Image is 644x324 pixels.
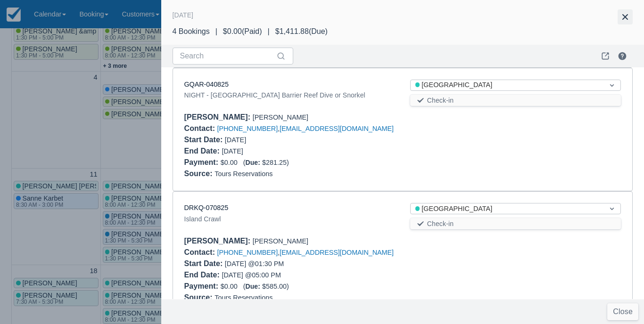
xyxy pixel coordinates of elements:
[217,125,278,132] a: [PHONE_NUMBER]
[184,204,229,211] a: DRKQ-070825
[184,124,217,132] div: Contact :
[184,248,217,256] div: Contact :
[184,147,222,155] div: End Date :
[184,293,215,301] div: Source :
[184,157,621,168] div: $0.00
[280,125,394,132] a: [EMAIL_ADDRESS][DOMAIN_NAME]
[275,26,328,37] div: $1,411.88 ( Due )
[173,9,194,21] div: [DATE]
[243,159,289,166] span: ( $281.25 )
[223,26,262,37] div: $0.00 ( Paid )
[184,269,395,281] div: [DATE] @ 05:00 PM
[280,249,394,256] a: [EMAIL_ADDRESS][DOMAIN_NAME]
[415,204,599,214] div: [GEOGRAPHIC_DATA]
[184,81,229,88] a: GQAR-040825
[415,80,599,90] div: [GEOGRAPHIC_DATA]
[184,292,621,303] div: Tours Reservations
[184,168,621,179] div: Tours Reservations
[184,123,621,134] div: ,
[410,218,621,229] button: Check-in
[184,247,621,258] div: ,
[184,237,253,245] div: [PERSON_NAME] :
[217,249,278,256] a: [PHONE_NUMBER]
[184,281,621,292] div: $0.00
[184,213,395,225] div: Island Crawl
[607,204,617,213] span: Dropdown icon
[184,271,222,279] div: End Date :
[184,235,621,247] div: [PERSON_NAME]
[410,95,621,106] button: Check-in
[180,48,274,65] input: Search
[173,26,210,37] div: 4 Bookings
[246,159,262,166] div: Due:
[184,258,395,269] div: [DATE] @ 01:30 PM
[184,146,395,157] div: [DATE]
[184,259,225,267] div: Start Date :
[184,134,395,146] div: [DATE]
[184,158,221,166] div: Payment :
[184,113,253,121] div: [PERSON_NAME] :
[210,26,223,37] div: |
[184,89,395,101] div: NIGHT - [GEOGRAPHIC_DATA] Barrier Reef Dive or Snorkel
[607,81,617,90] span: Dropdown icon
[246,283,262,290] div: Due:
[262,26,275,37] div: |
[184,112,621,123] div: [PERSON_NAME]
[184,282,221,290] div: Payment :
[184,136,225,144] div: Start Date :
[243,283,289,290] span: ( $585.00 )
[607,303,638,320] button: Close
[184,170,215,178] div: Source :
